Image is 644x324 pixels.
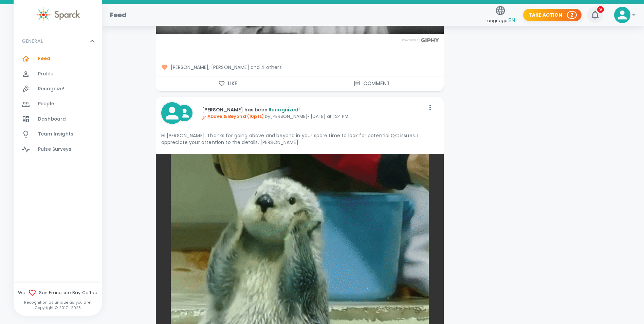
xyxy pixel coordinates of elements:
[485,16,515,25] span: Language:
[300,76,444,91] button: Comment
[14,82,102,96] a: Recognize!
[508,16,515,24] span: EN
[14,7,102,23] a: Sparck logo
[570,12,573,18] p: 2
[587,7,603,23] button: 9
[14,127,102,142] a: Team Insights
[14,96,102,111] a: People
[14,112,102,127] a: Dashboard
[14,142,102,157] a: Pulse Surveys
[483,3,518,27] button: Language:EN
[14,51,102,160] div: GENERAL
[14,67,102,82] a: Profile
[22,38,43,44] p: GENERAL
[202,113,264,120] span: Above & Beyond (10pts)
[14,300,102,305] p: Recognition as unique as you are!
[38,71,53,77] span: Profile
[38,131,73,138] span: Team Insights
[38,146,71,153] span: Pulse Surveys
[269,106,300,113] span: Recognized!
[156,76,300,91] button: Like
[597,6,604,13] span: 9
[36,7,80,23] img: Sparck logo
[38,86,65,92] span: Recognize!
[110,10,127,20] h1: Feed
[523,9,582,21] button: Take Action 2
[14,305,102,310] p: Copyright © 2017 - 2025
[38,55,51,62] span: Feed
[161,64,438,71] span: [PERSON_NAME], [PERSON_NAME] and 4 others
[38,101,54,107] span: People
[202,106,425,113] p: [PERSON_NAME] has been
[400,38,441,42] img: Powered by GIPHY
[14,31,102,51] div: GENERAL
[161,132,438,146] p: Hi [PERSON_NAME]; Thanks for going above and beyond in your spare time to look for potential QC i...
[14,51,102,66] a: Feed
[202,113,425,120] p: by [PERSON_NAME] • [DATE] at 1:24 PM
[38,116,66,123] span: Dashboard
[14,289,102,297] span: We San Francisco Bay Coffee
